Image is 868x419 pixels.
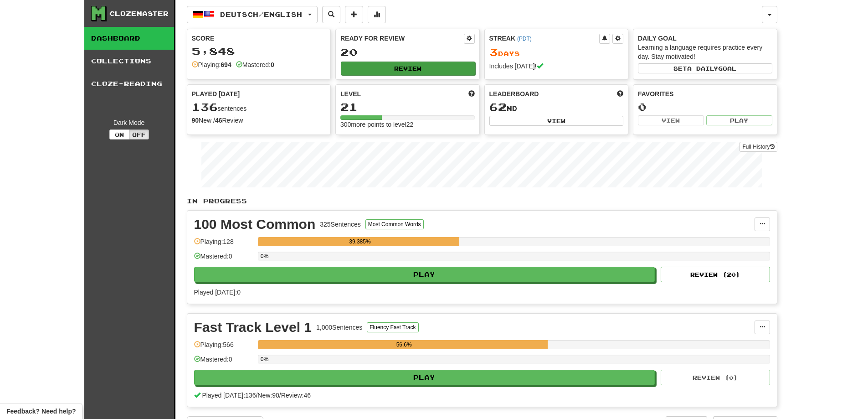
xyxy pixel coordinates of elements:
a: Full History [740,142,777,152]
span: Leaderboard [489,89,539,98]
button: View [489,116,624,126]
div: Mastered: [236,60,274,69]
a: (PDT) [517,36,532,42]
button: Fluency Fast Track [367,322,418,332]
span: Open feedback widget [6,407,76,416]
button: Review [341,62,475,75]
div: Learning a language requires practice every day. Stay motivated! [638,43,772,61]
span: New: 90 [257,392,279,399]
button: Play [194,370,655,385]
a: Cloze-Reading [84,72,174,95]
strong: 694 [221,61,231,68]
div: Playing: [192,60,231,69]
span: This week in points, UTC [617,89,623,98]
div: 5,848 [192,46,326,57]
span: a daily [687,65,718,72]
span: / [279,392,281,399]
span: 62 [489,100,507,113]
div: Score [192,34,326,43]
strong: 90 [192,117,199,124]
button: Play [706,115,772,125]
button: Most Common Words [365,219,424,229]
span: Level [340,89,361,98]
button: Deutsch/English [187,6,318,23]
div: 300 more points to level 22 [340,120,475,129]
span: Score more points to level up [468,89,475,98]
div: New / Review [192,116,326,125]
div: Fast Track Level 1 [194,321,312,334]
button: Review (20) [661,267,770,282]
div: 39.385% [261,237,459,246]
div: 325 Sentences [320,220,361,229]
div: Streak [489,34,600,43]
strong: 0 [271,61,274,68]
strong: 46 [215,117,222,124]
div: Mastered: 0 [194,252,253,267]
button: View [638,115,704,125]
div: Daily Goal [638,34,772,43]
div: 20 [340,47,475,58]
div: Dark Mode [91,118,167,127]
div: sentences [192,101,326,113]
span: / [256,392,257,399]
div: 1,000 Sentences [316,323,362,332]
span: Review: 46 [281,392,311,399]
div: 100 Most Common [194,217,316,231]
div: nd [489,101,624,113]
div: Playing: 566 [194,340,253,355]
button: Add sentence to collection [345,6,363,23]
div: Clozemaster [109,9,169,18]
button: On [109,129,129,140]
div: Day s [489,47,624,58]
button: Search sentences [322,6,340,23]
div: 0 [638,101,772,113]
div: Favorites [638,89,772,98]
div: Mastered: 0 [194,355,253,370]
span: Played [DATE] [192,89,240,98]
div: Playing: 128 [194,237,253,252]
button: Seta dailygoal [638,63,772,73]
a: Dashboard [84,27,174,50]
span: Deutsch / English [220,10,302,18]
button: Review (0) [661,370,770,385]
span: Played [DATE]: 136 [202,392,256,399]
span: Played [DATE]: 0 [194,289,241,296]
div: 56.6% [261,340,548,349]
span: 3 [489,46,498,58]
a: Collections [84,50,174,72]
button: More stats [368,6,386,23]
div: Includes [DATE]! [489,62,624,71]
div: 21 [340,101,475,113]
button: Play [194,267,655,282]
p: In Progress [187,197,777,206]
div: Ready for Review [340,34,464,43]
span: 136 [192,100,218,113]
button: Off [129,129,149,140]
